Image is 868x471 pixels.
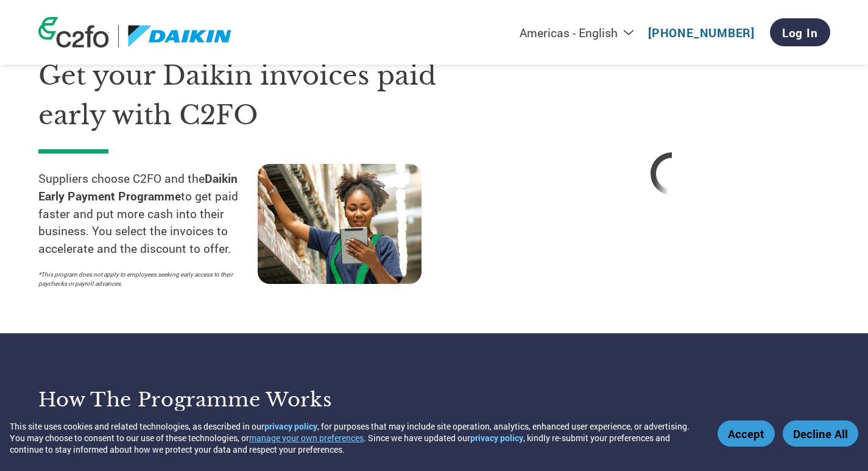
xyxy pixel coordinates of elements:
[718,420,775,447] button: Accept
[38,270,245,288] p: *This program does not apply to employees seeking early access to their paychecks or payroll adva...
[128,25,233,48] img: Daikin
[38,388,419,412] h3: How the programme works
[38,17,109,48] img: c2fo logo
[38,170,258,258] p: Suppliers choose C2FO and the to get paid faster and put more cash into their business. You selec...
[770,18,830,46] a: Log In
[38,171,238,204] strong: Daikin Early Payment Programme
[783,420,858,447] button: Decline All
[470,432,523,444] a: privacy policy
[10,420,700,455] div: This site uses cookies and related technologies, as described in our , for purposes that may incl...
[38,56,477,135] h1: Get your Daikin invoices paid early with C2FO
[249,432,364,444] button: manage your own preferences
[264,420,317,432] a: privacy policy
[258,164,422,284] img: supply chain worker
[648,25,755,40] a: [PHONE_NUMBER]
